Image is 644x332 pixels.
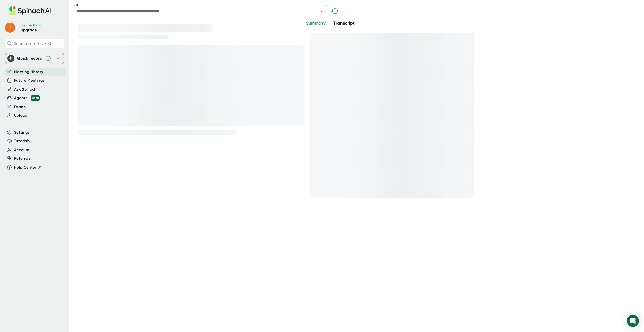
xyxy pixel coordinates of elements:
[14,41,51,46] span: Search notes (⌘ + K)
[14,130,30,135] button: Settings
[14,164,42,170] button: Help Center
[21,28,37,32] a: Upgrade
[14,138,30,144] button: Tutorials
[14,87,37,92] button: Ask Spinach
[627,315,639,327] div: Open Intercom Messenger
[333,20,355,26] span: Transcript
[306,20,326,26] span: Summary
[14,147,30,153] button: Account
[306,20,326,27] button: Summary
[333,20,355,27] button: Transcript
[31,95,40,101] div: Beta
[14,113,27,118] button: Upload
[21,23,41,28] div: Starter Plan
[14,69,43,75] button: Meeting History
[14,78,44,84] button: Future Meetings
[14,104,26,110] button: Drafts
[7,53,62,64] div: Quick record
[318,8,325,15] button: Open
[14,95,40,101] button: Agents Beta
[14,95,40,101] div: Agents
[14,164,36,170] span: Help Center
[14,156,30,161] button: Referrals
[5,23,15,33] span: l
[17,56,43,61] div: Quick record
